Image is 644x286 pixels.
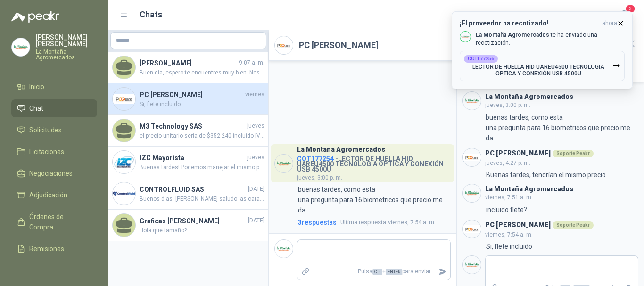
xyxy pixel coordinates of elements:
[463,148,481,166] img: Company Logo
[460,51,625,81] button: COT177256LECTOR DE HUELLA HID UAREU4500 TECNOLOGIA OPTICA Y CONEXIÓN USB 4500U
[29,82,44,92] span: Inicio
[108,210,268,241] a: Graficas [PERSON_NAME][DATE]Hola que tamaño?
[625,4,636,13] span: 3
[275,240,293,258] img: Company Logo
[140,153,245,163] h4: IZC Mayorista
[113,151,135,173] img: Company Logo
[248,216,264,225] span: [DATE]
[108,178,268,210] a: Company LogoCONTROLFLUID SAS[DATE]Buenos dias, [PERSON_NAME] saludo las caracteristicas son: Term...
[140,8,162,21] h1: Chats
[36,34,97,47] p: [PERSON_NAME] [PERSON_NAME]
[11,121,97,139] a: Solicitudes
[340,218,436,227] span: viernes, 7:54 a. m.
[460,19,598,27] h3: ¡El proveedor ha recotizado!
[11,11,59,23] img: Logo peakr
[485,151,551,156] h3: PC [PERSON_NAME]
[298,184,451,215] p: buenas tardes, como esta una pregunta para 16 biometricos que precio me da
[616,7,633,24] button: 3
[12,38,30,56] img: Company Logo
[476,31,625,47] p: te ha enviado una recotización.
[485,222,551,228] h3: PC [PERSON_NAME]
[340,218,386,227] span: Ultima respuesta
[485,187,573,192] h3: La Montaña Agromercados
[468,57,494,61] b: COT177256
[140,163,264,172] span: Buenas tardes! Podemos manejar el mismo precio. Sin embargo, habría un costo de envío de aproxima...
[140,58,237,68] h4: [PERSON_NAME]
[553,221,594,229] div: Soporte Peakr
[463,220,481,238] img: Company Logo
[36,49,97,60] p: La Montaña Agromercados
[140,68,264,77] span: Buen día, espero te encuentres muy bien. Nos llegó un producto que no vendemos para cotizar, para...
[435,263,450,280] button: Enviar
[29,168,73,179] span: Negociaciones
[247,153,264,162] span: jueves
[275,155,293,172] img: Company Logo
[11,186,97,204] a: Adjudicación
[476,32,549,38] b: La Montaña Agromercados
[486,204,527,215] p: incluido flete?
[108,115,268,147] a: M3 Technology SASjuevesel precio unitario seria de $352.240 incluido IVA y Transporte. Crédito a ...
[297,147,385,152] h3: La Montaña Agromercados
[485,94,573,99] h3: La Montaña Agromercados
[485,194,533,201] span: viernes, 7:51 a. m.
[486,241,532,252] p: Si, flete incluido
[463,92,481,110] img: Company Logo
[296,217,451,228] a: 3respuestasUltima respuestaviernes, 7:54 a. m.
[140,226,264,235] span: Hola que tamaño?
[553,150,594,157] div: Soporte Peakr
[298,217,337,228] span: 3 respuesta s
[297,155,334,163] span: COT177254
[11,261,97,279] a: Configuración
[248,185,264,194] span: [DATE]
[140,195,264,204] span: Buenos dias, [PERSON_NAME] saludo las caracteristicas son: Termómetro de [GEOGRAPHIC_DATA] - [GEO...
[486,170,606,180] p: Buenas tardes, tendrían el mismo precio
[485,160,530,166] span: jueves, 4:27 p. m.
[386,269,402,275] span: ENTER
[108,52,268,83] a: [PERSON_NAME]9:07 a. m.Buen día, espero te encuentres muy bien. Nos llegó un producto que no vend...
[140,216,246,226] h4: Graficas [PERSON_NAME]
[113,88,135,110] img: Company Logo
[314,263,435,280] p: Pulsa + para enviar
[140,184,246,195] h4: CONTROLFLUID SAS
[247,122,264,131] span: jueves
[11,164,97,182] a: Negociaciones
[11,208,97,236] a: Órdenes de Compra
[29,125,62,135] span: Solicitudes
[239,58,264,67] span: 9:07 a. m.
[452,11,633,89] button: ¡El proveedor ha recotizado!ahora Company LogoLa Montaña Agromercados te ha enviado una recotizac...
[29,212,88,232] span: Órdenes de Compra
[485,231,533,238] span: viernes, 7:54 a. m.
[140,100,264,109] span: Si, flete incluido
[275,36,293,54] img: Company Logo
[245,90,264,99] span: viernes
[464,64,612,77] p: LECTOR DE HUELLA HID UAREU4500 TECNOLOGIA OPTICA Y CONEXIÓN USB 4500U
[140,121,245,131] h4: M3 Technology SAS
[29,244,64,254] span: Remisiones
[11,99,97,117] a: Chat
[29,103,43,114] span: Chat
[108,83,268,115] a: Company LogoPC [PERSON_NAME]viernesSi, flete incluido
[297,174,342,181] span: jueves, 3:00 p. m.
[463,184,481,202] img: Company Logo
[602,19,617,27] span: ahora
[140,90,243,100] h4: PC [PERSON_NAME]
[113,182,135,205] img: Company Logo
[108,147,268,178] a: Company LogoIZC MayoristajuevesBuenas tardes! Podemos manejar el mismo precio. Sin embargo, habrí...
[297,153,451,172] h4: - LECTOR DE HUELLA HID UAREU4500 TECNOLOGIA OPTICA Y CONEXIÓN USB 4500U
[140,131,264,140] span: el precio unitario seria de $352.240 incluido IVA y Transporte. Crédito a 30 días
[486,112,638,143] p: buenas tardes, como esta una pregunta para 16 biometricos que precio me da
[11,143,97,161] a: Licitaciones
[11,240,97,258] a: Remisiones
[29,147,64,157] span: Licitaciones
[460,32,471,42] img: Company Logo
[11,78,97,96] a: Inicio
[485,102,530,108] span: jueves, 3:00 p. m.
[29,190,67,200] span: Adjudicación
[372,269,382,275] span: Ctrl
[297,263,314,280] label: Adjuntar archivos
[299,39,379,52] h2: PC [PERSON_NAME]
[463,256,481,274] img: Company Logo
